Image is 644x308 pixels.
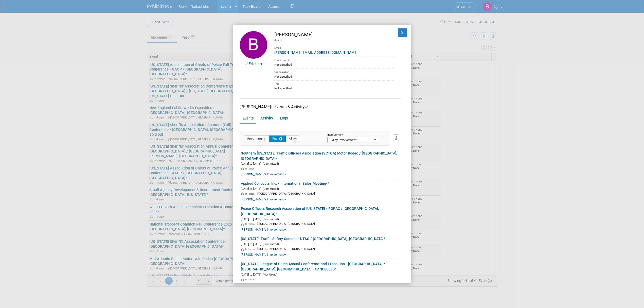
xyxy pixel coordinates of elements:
div: Organization [274,69,394,74]
a: [US_STATE] League of Cities Annual Conference and Exposition - [GEOGRAPHIC_DATA] / [GEOGRAPHIC_DA... [241,262,385,271]
div: Not specified [274,62,394,67]
a: [US_STATE] Traffic Safety Summit - NTSS / [GEOGRAPHIC_DATA], [GEOGRAPHIC_DATA]* [241,237,385,241]
div: [GEOGRAPHIC_DATA], [GEOGRAPHIC_DATA] [241,191,401,196]
img: In-Person Event [241,223,244,226]
div: [DATE] to [DATE] [241,242,401,246]
span: 9 [293,137,297,141]
span: (Not Going) [261,273,277,276]
a: [PERSON_NAME]'s Involvement [241,173,286,176]
img: In-Person Event [241,167,244,170]
span: (Committed) [261,218,279,221]
a: Activity [257,114,276,123]
div: [DATE] to [DATE] [241,186,401,191]
a: Southern [US_STATE] Traffic Officers Association (SCTOA) Motor Rodeo / [GEOGRAPHIC_DATA], [GEOGRA... [241,151,397,161]
div: Phone Number [274,57,394,62]
a: Events [240,114,256,123]
img: In-Person Event [241,248,244,251]
span: In-Person [245,248,256,250]
a: Peace Officers Research Association of [US_STATE] - PORAC / [GEOGRAPHIC_DATA], [GEOGRAPHIC_DATA]* [241,207,379,216]
div: Involvement [327,133,382,137]
a: [PERSON_NAME]'s Involvement [241,198,286,201]
button: Past6 [269,135,286,142]
button: All9 [285,135,300,142]
div: Title [274,80,394,86]
a: Logs [277,114,291,123]
span: (Committed) [261,187,279,191]
div: [PERSON_NAME] [274,31,394,38]
button: Upcoming3 [244,135,269,142]
img: In-Person Event [241,192,244,195]
span: 6 [279,137,283,141]
div: [PERSON_NAME]'s Events & Activity [240,104,401,110]
button: X [398,28,407,37]
div: [DATE] to [DATE] [241,217,401,221]
img: In-Person Event [241,278,244,281]
a: [PERSON_NAME]'s Involvement [241,253,286,256]
div: [GEOGRAPHIC_DATA], [GEOGRAPHIC_DATA] [241,221,401,226]
div: Email [274,43,394,50]
span: (Committed) [261,162,279,165]
div: Guest [274,38,394,43]
a: [PERSON_NAME][EMAIL_ADDRESS][DOMAIN_NAME] [274,50,357,55]
a: [PERSON_NAME]'s Involvement [241,283,286,287]
div: Not specified [274,86,394,91]
span: 3 [262,137,266,141]
div: [DATE] to [DATE] [241,272,401,277]
a: Applied Concepts, Inc. - International Sales Meeting** [241,181,329,185]
img: Brian Wong [240,31,267,59]
span: In-Person [245,167,256,170]
span: (Committed) [261,243,279,246]
span: In-Person [245,278,256,281]
a: Edit User [249,62,262,66]
div: Not specified [274,74,394,79]
span: In-Person [245,223,256,225]
span: In-Person [245,193,256,195]
div: [DATE] to [DATE] [241,161,401,166]
a: [PERSON_NAME]'s Involvement [241,228,286,231]
div: [GEOGRAPHIC_DATA], [GEOGRAPHIC_DATA] [241,246,401,251]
